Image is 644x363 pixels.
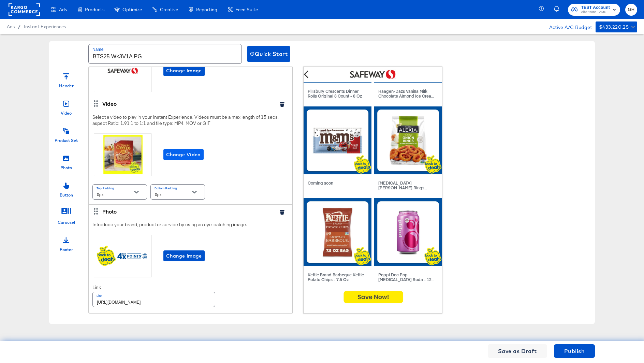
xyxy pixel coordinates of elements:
button: $433,220.25 [596,21,637,32]
span: Ads [59,7,67,12]
a: Instant Experiences [24,24,66,29]
span: Change Video [166,150,201,159]
span: Publish [564,346,585,356]
div: Product Set [55,137,78,143]
span: Ads [7,24,15,29]
div: Video [61,110,72,116]
span: Feed Suite [235,7,258,12]
button: Change Image [163,65,205,76]
button: Open [131,187,142,197]
div: $433,220.25 [599,23,629,31]
button: TEST AccountAlbertsons - AMC [568,4,620,16]
button: Publish [554,344,595,358]
div: Button [60,192,73,198]
input: http://www.example.com [93,292,215,307]
span: Quick Start [250,49,288,59]
img: hero placeholder [304,287,443,313]
div: Carousel [58,219,75,225]
strong: Coming soon [308,180,333,186]
span: Creative [160,7,178,12]
button: Open [189,187,200,197]
span: GH [628,6,634,14]
div: Active A/C Budget [542,21,592,32]
span: Optimize [122,7,142,12]
div: Link [92,284,215,309]
strong: [MEDICAL_DATA][PERSON_NAME] Rings Crispy - 13.5 Oz [378,180,427,195]
button: Quick Start [247,46,290,62]
div: Video [102,100,274,107]
strong: Kettle Brand Barbeque Kettle Potato Chips - 7.5 Oz [308,272,364,282]
span: Save as Draft [498,346,537,356]
span: Albertsons - AMC [581,10,610,15]
button: Change Video [163,149,204,160]
strong: Pillsbury Crescents Dinner Rolls Original 8 Count - 8 Oz [308,88,362,99]
span: Reporting [196,7,217,12]
strong: Haagen-Dazs Vanilla Milk Chocolate Almond Ice Cream Snack Bars - 3 Count [378,88,435,103]
div: Photo [102,208,274,215]
div: Header [59,83,74,89]
div: Photo [60,165,72,171]
div: Introduce your brand, product or service by using an eye-catching image. [89,218,292,336]
span: Change Image [166,67,202,75]
span: TEST Account [581,4,610,11]
button: Save as Draft [488,344,547,358]
div: Footer [60,247,73,252]
button: Change Image [163,250,205,261]
div: Select a video to play in your Instant Experience. Videos must be a max length of 15 secs, aspect... [89,111,292,204]
strong: Poppi Doc Pop [MEDICAL_DATA] Soda - 12 Fl. Oz. [378,272,434,287]
span: / [15,24,24,29]
span: Change Image [166,252,202,260]
button: GH [625,4,637,16]
span: Products [85,7,104,12]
